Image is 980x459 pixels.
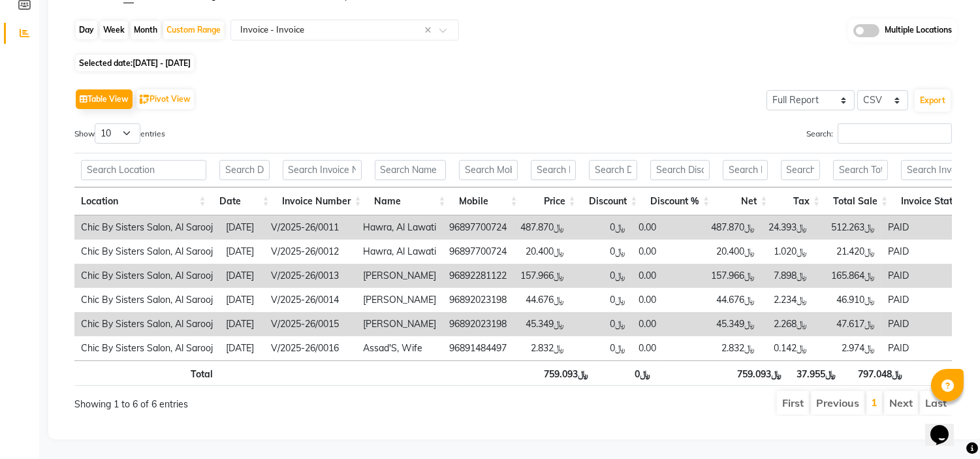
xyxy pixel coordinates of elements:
[704,336,761,360] td: ﷼2.832
[871,396,877,409] a: 1
[915,89,951,112] button: Export
[95,123,140,144] select: Showentries
[264,264,356,288] td: V/2025-26/0013
[443,215,513,240] td: 96897700724
[788,360,842,386] th: ﷼37.955
[264,215,356,240] td: V/2025-26/0011
[452,187,524,215] th: Mobile: activate to sort column ascending
[81,160,206,180] input: Search Location
[74,336,219,360] td: Chic By Sisters Salon, Al Sarooj
[74,123,165,144] label: Show entries
[356,215,443,240] td: Hawra, Al Lawati
[264,288,356,312] td: V/2025-26/0014
[632,240,704,264] td: 0.00
[644,187,716,215] th: Discount %: activate to sort column ascending
[885,24,952,37] span: Multiple Locations
[894,187,979,215] th: Invoice Status: activate to sort column ascending
[595,360,657,386] th: ﷼0
[761,240,814,264] td: ﷼1.020
[814,264,881,288] td: ﷼165.864
[513,264,571,288] td: ﷼157.966
[74,288,219,312] td: Chic By Sisters Salon, Al Sarooj
[74,264,219,288] td: Chic By Sisters Salon, Al Sarooj
[571,215,632,240] td: ﷼0
[571,312,632,336] td: ﷼0
[531,160,576,180] input: Search Price
[74,187,213,215] th: Location: activate to sort column ascending
[100,21,128,39] div: Week
[219,160,270,180] input: Search Date
[513,215,571,240] td: ﷼487.870
[761,288,814,312] td: ﷼2.234
[375,160,446,180] input: Search Name
[781,160,821,180] input: Search Tax
[650,160,710,180] input: Search Discount %
[881,240,966,264] td: PAID
[814,336,881,360] td: ﷼2.974
[814,312,881,336] td: ﷼47.617
[704,264,761,288] td: ﷼157.966
[74,360,219,386] th: Total
[704,288,761,312] td: ﷼44.676
[632,336,704,360] td: 0.00
[806,123,952,144] label: Search:
[443,288,513,312] td: 96892023198
[74,312,219,336] td: Chic By Sisters Salon, Al Sarooj
[276,187,368,215] th: Invoice Number: activate to sort column ascending
[356,264,443,288] td: [PERSON_NAME]
[76,89,133,109] button: Table View
[632,312,704,336] td: 0.00
[368,187,452,215] th: Name: activate to sort column ascending
[513,288,571,312] td: ﷼44.676
[761,264,814,288] td: ﷼7.898
[716,187,774,215] th: Net: activate to sort column ascending
[443,336,513,360] td: 96891484497
[264,240,356,264] td: V/2025-26/0012
[925,407,967,446] iframe: chat widget
[131,21,161,39] div: Month
[704,312,761,336] td: ﷼45.349
[283,160,362,180] input: Search Invoice Number
[443,240,513,264] td: 96897700724
[136,89,194,109] button: Pivot View
[74,240,219,264] td: Chic By Sisters Salon, Al Sarooj
[632,288,704,312] td: 0.00
[838,123,952,144] input: Search:
[513,240,571,264] td: ﷼20.400
[589,160,638,180] input: Search Discount
[219,312,264,336] td: [DATE]
[74,215,219,240] td: Chic By Sisters Salon, Al Sarooj
[74,390,429,411] div: Showing 1 to 6 of 6 entries
[76,55,194,71] span: Selected date:
[571,288,632,312] td: ﷼0
[219,336,264,360] td: [DATE]
[219,215,264,240] td: [DATE]
[704,215,761,240] td: ﷼487.870
[76,21,97,39] div: Day
[881,288,966,312] td: PAID
[133,58,191,68] span: [DATE] - [DATE]
[513,336,571,360] td: ﷼2.832
[356,288,443,312] td: [PERSON_NAME]
[443,264,513,288] td: 96892281122
[219,240,264,264] td: [DATE]
[443,312,513,336] td: 96892023198
[814,215,881,240] td: ﷼512.263
[814,240,881,264] td: ﷼21.420
[424,24,435,37] span: Clear all
[729,360,789,386] th: ﷼759.093
[761,312,814,336] td: ﷼2.268
[524,187,582,215] th: Price: activate to sort column ascending
[264,336,356,360] td: V/2025-26/0016
[632,264,704,288] td: 0.00
[571,336,632,360] td: ﷼0
[723,160,767,180] input: Search Net
[356,312,443,336] td: [PERSON_NAME]
[881,264,966,288] td: PAID
[582,187,644,215] th: Discount: activate to sort column ascending
[842,360,909,386] th: ﷼797.048
[901,160,973,180] input: Search Invoice Status
[881,312,966,336] td: PAID
[213,187,276,215] th: Date: activate to sort column ascending
[571,240,632,264] td: ﷼0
